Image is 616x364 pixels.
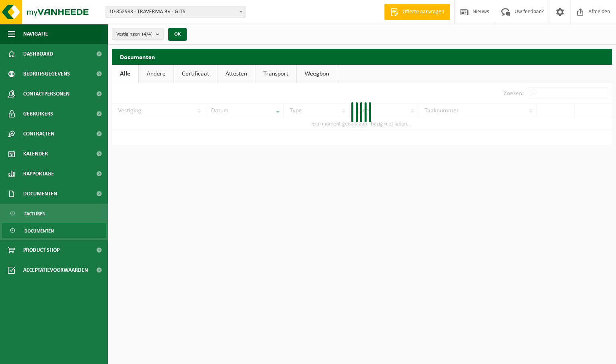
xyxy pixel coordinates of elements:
[23,164,54,184] span: Rapportage
[23,64,70,84] span: Bedrijfsgegevens
[255,65,296,83] a: Transport
[23,124,54,144] span: Contracten
[217,65,255,83] a: Attesten
[139,65,173,83] a: Andere
[24,206,46,221] span: Facturen
[23,24,48,44] span: Navigatie
[23,104,53,124] span: Gebruikers
[142,32,153,37] count: (4/4)
[297,65,337,83] a: Weegbon
[106,6,245,18] span: 10-852983 - TRAVERMA BV - GITS
[23,44,53,64] span: Dashboard
[112,65,138,83] a: Alle
[24,223,54,239] span: Documenten
[23,144,48,164] span: Kalender
[106,6,245,18] span: 10-852983 - TRAVERMA BV - GITS
[112,28,163,40] button: Vestigingen(4/4)
[384,4,450,20] a: Offerte aanvragen
[112,49,612,64] h2: Documenten
[23,84,70,104] span: Contactpersonen
[401,8,446,16] span: Offerte aanvragen
[2,206,106,221] a: Facturen
[23,240,60,260] span: Product Shop
[116,28,153,40] span: Vestigingen
[23,260,88,280] span: Acceptatievoorwaarden
[2,223,106,238] a: Documenten
[23,184,57,204] span: Documenten
[174,65,217,83] a: Certificaat
[168,28,187,41] button: OK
